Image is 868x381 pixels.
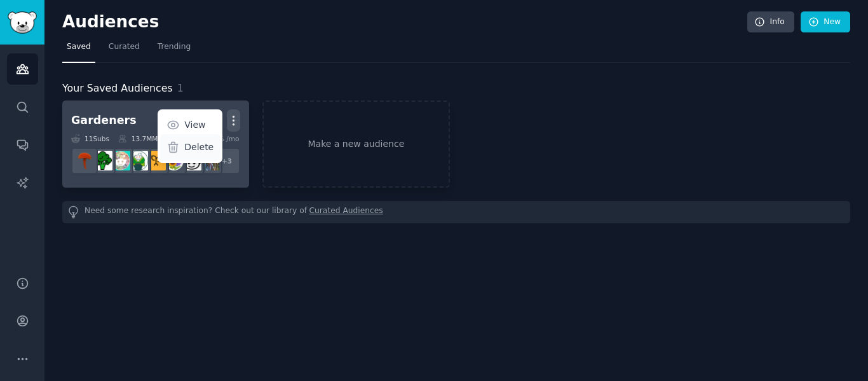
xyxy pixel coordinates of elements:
a: Saved [62,37,95,63]
a: Curated [104,37,144,63]
img: mycology [75,151,95,170]
img: vegetablegardening [93,151,112,170]
a: GardenersViewDelete11Subs13.7MMembers0.19% /mo+3GardenersWorldUrbanGardeningflowersGardeningUKSav... [62,100,249,188]
img: GardeningUK [146,151,166,170]
h2: Audiences [62,12,747,32]
span: Trending [158,41,191,53]
a: Info [747,11,794,33]
div: 11 Sub s [71,134,109,143]
span: 1 [177,82,184,94]
img: GummySearch logo [8,11,37,34]
div: Gardeners [71,113,137,128]
span: Your Saved Audiences [62,81,173,97]
a: New [801,11,850,33]
a: Make a new audience [262,100,449,188]
a: Curated Audiences [309,205,383,219]
div: 13.7M Members [118,134,183,143]
span: Curated [109,41,140,53]
p: Delete [184,141,214,154]
div: + 3 [214,148,240,174]
img: SavageGarden [128,151,148,170]
a: Trending [153,37,195,63]
img: succulents [111,151,130,170]
a: View [160,112,220,139]
p: View [184,118,205,132]
div: Need some research inspiration? Check out our library of [62,201,850,223]
span: Saved [67,41,91,53]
